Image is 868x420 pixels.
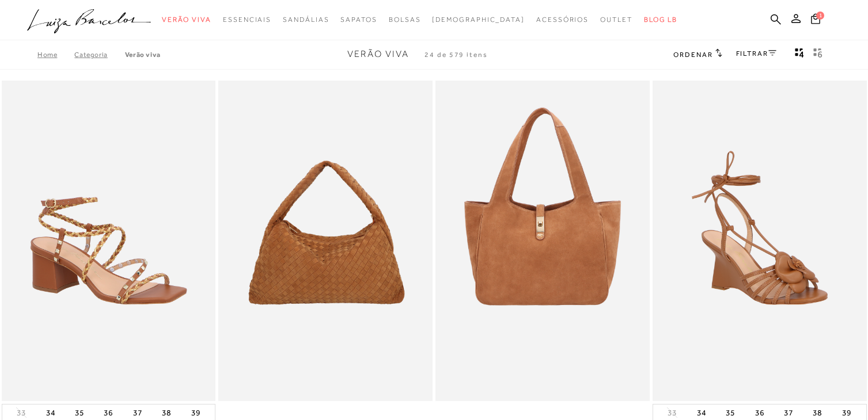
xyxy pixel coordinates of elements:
a: noSubCategoriesText [389,9,421,30]
img: SANDÁLIA ANABELA EM COURO CARAMELO AMARRAÇÃO E APLICAÇÃO FLORAL [654,82,866,400]
a: Categoria [74,51,124,59]
span: Acessórios [536,16,589,24]
img: BOLSA MÉDIA EM CAMURÇA CARAMELO COM FECHO DOURADO [437,82,649,400]
a: SANDÁLIA EM COURO CARAMELO COM SALTO MÉDIO E TIRAS TRANÇADAS TRICOLOR SANDÁLIA EM COURO CARAMELO ... [3,82,215,400]
a: noSubCategoriesText [536,9,589,30]
span: Essenciais [223,16,271,24]
a: noSubCategoriesText [283,9,329,30]
a: noSubCategoriesText [162,9,211,30]
button: 33 [13,407,29,418]
span: [DEMOGRAPHIC_DATA] [432,16,525,24]
a: Verão Viva [125,51,161,59]
button: Mostrar 4 produtos por linha [791,47,808,62]
span: Outlet [600,16,632,24]
span: Bolsas [389,16,421,24]
span: BLOG LB [644,16,677,24]
a: BOLSA MÉDIA EM CAMURÇA CARAMELO COM FECHO DOURADO BOLSA MÉDIA EM CAMURÇA CARAMELO COM FECHO DOURADO [437,82,649,400]
span: 1 [816,12,824,20]
img: SANDÁLIA EM COURO CARAMELO COM SALTO MÉDIO E TIRAS TRANÇADAS TRICOLOR [3,82,215,400]
a: BOLSA HOBO EM CAMURÇA TRESSÊ CARAMELO GRANDE BOLSA HOBO EM CAMURÇA TRESSÊ CARAMELO GRANDE [219,82,431,400]
span: Sandálias [283,16,329,24]
button: gridText6Desc [810,47,826,62]
a: BLOG LB [644,9,677,30]
a: SANDÁLIA ANABELA EM COURO CARAMELO AMARRAÇÃO E APLICAÇÃO FLORAL SANDÁLIA ANABELA EM COURO CARAMEL... [654,82,866,400]
button: 33 [664,407,680,418]
a: noSubCategoriesText [600,9,632,30]
a: noSubCategoriesText [432,9,525,30]
button: 1 [808,13,824,28]
span: Ordenar [673,51,712,59]
a: noSubCategoriesText [223,9,271,30]
a: Home [37,51,74,59]
span: 24 de 579 itens [424,51,488,59]
a: FILTRAR [736,49,776,58]
span: Verão Viva [347,49,409,59]
a: noSubCategoriesText [340,9,377,30]
span: Verão Viva [162,16,211,24]
span: Sapatos [340,16,377,24]
img: BOLSA HOBO EM CAMURÇA TRESSÊ CARAMELO GRANDE [219,82,431,400]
